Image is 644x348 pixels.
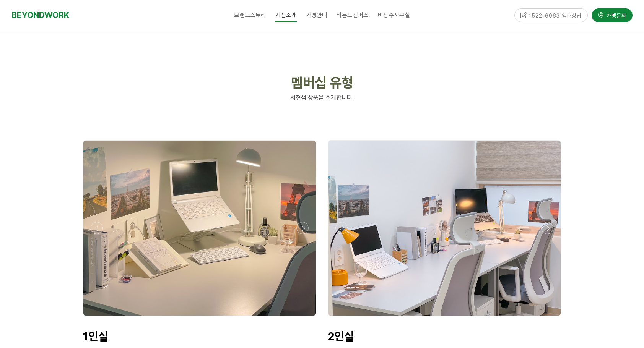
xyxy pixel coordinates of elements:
a: BEYONDWORK [11,8,69,22]
span: 멤버십 유형 [291,74,353,91]
strong: 1인실 [83,329,108,343]
span: 비욘드캠퍼스 [337,11,369,19]
span: 브랜드스토리 [234,11,266,19]
span: 서현점 상품을 소개합니다. [290,94,354,101]
strong: 2인실 [328,329,354,343]
a: 가맹문의 [592,8,633,21]
span: 가맹안내 [306,11,327,19]
a: 지점소개 [271,6,301,25]
a: 비상주사무실 [373,6,415,25]
span: 가맹문의 [604,11,626,19]
a: 브랜드스토리 [229,6,271,25]
span: 비상주사무실 [378,11,410,19]
a: 비욘드캠퍼스 [332,6,373,25]
a: 가맹안내 [301,6,332,25]
span: 지점소개 [275,9,297,22]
